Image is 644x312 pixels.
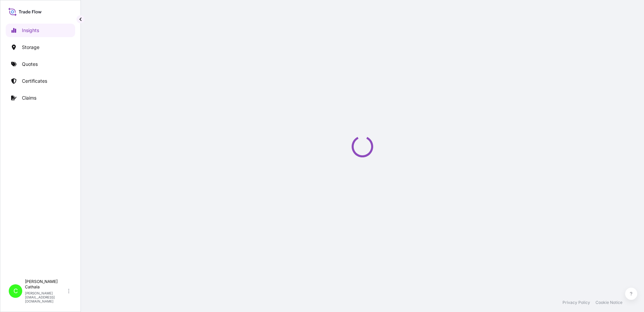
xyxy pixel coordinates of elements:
a: Quotes [6,57,75,71]
a: Claims [6,91,75,105]
p: Certificates [22,78,47,84]
a: Privacy Policy [562,300,590,305]
p: Quotes [22,61,38,68]
p: Storage [22,44,39,51]
p: Insights [22,27,39,34]
span: C [13,288,18,294]
p: [PERSON_NAME] Cathala [25,279,67,290]
a: Cookie Notice [595,300,622,305]
a: Storage [6,41,75,54]
p: [PERSON_NAME][EMAIL_ADDRESS][DOMAIN_NAME] [25,291,67,303]
a: Insights [6,24,75,37]
a: Certificates [6,74,75,88]
p: Claims [22,95,36,101]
